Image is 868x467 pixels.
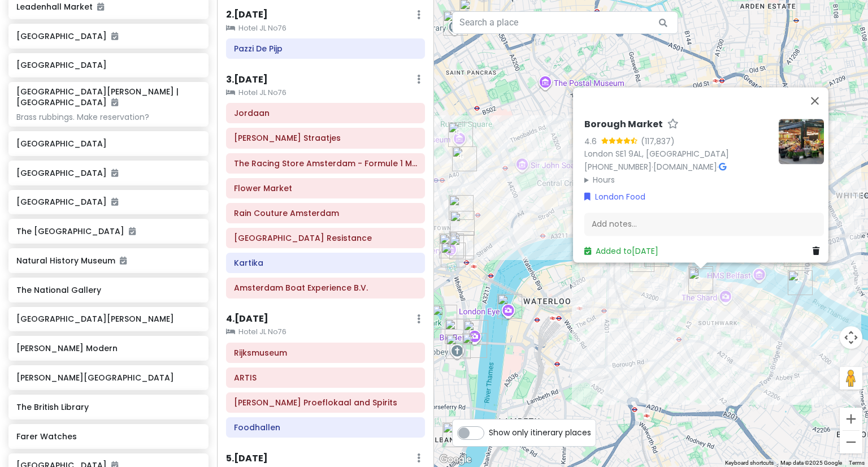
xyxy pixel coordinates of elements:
[234,208,417,218] h6: Rain Couture Amsterdam
[226,23,425,34] small: Hotel JL No76
[840,408,862,430] button: Zoom in
[16,168,200,178] h6: [GEOGRAPHIC_DATA]
[16,112,200,122] div: Brass rubbings. Make reservation?
[226,313,268,325] h6: 4 . [DATE]
[780,460,842,466] span: Map data ©2025 Google
[435,229,468,263] div: The National Gallery
[584,119,663,131] h6: Borough Market
[234,422,417,433] h6: Foodhallen
[779,119,824,164] img: Picture of the place
[584,191,645,204] a: London Food
[813,245,824,258] a: Delete place
[584,174,770,186] summary: Hours
[16,314,200,324] h6: [GEOGRAPHIC_DATA][PERSON_NAME]
[16,197,200,207] h6: [GEOGRAPHIC_DATA]
[584,246,658,257] a: Added to[DATE]
[16,87,200,107] h6: [GEOGRAPHIC_DATA][PERSON_NAME] | [GEOGRAPHIC_DATA]
[438,418,472,452] div: Tate Britain
[226,87,425,98] small: Hotel JL No76
[16,431,200,442] h6: Farer Watches
[97,3,104,11] i: Added to itinerary
[234,133,417,143] h6: Negen Straatjes
[641,135,675,148] div: (117,837)
[234,44,417,54] h6: Pazzi De Pijp
[111,98,118,106] i: Added to itinerary
[489,426,591,439] span: Show only itinerary places
[234,108,417,118] h6: Jordaan
[439,6,472,40] div: The British Library
[16,285,200,295] h6: The National Gallery
[226,453,268,465] h6: 5 . [DATE]
[725,459,774,467] button: Keyboard shortcuts
[226,326,425,338] small: Hotel JL No76
[584,161,652,172] a: [PHONE_NUMBER]
[459,315,493,349] div: Big Ben
[226,9,268,21] h6: 2 . [DATE]
[16,256,200,266] h6: Natural History Museum
[445,227,479,261] div: Café in the Crypt
[16,2,200,12] h6: Leadenhall Market
[16,402,200,412] h6: The British Library
[234,283,417,293] h6: Amsterdam Boat Experience B.V.
[458,328,492,362] div: Palace of Westminster
[584,213,824,236] div: Add notes...
[16,31,200,41] h6: [GEOGRAPHIC_DATA]
[16,139,200,149] h6: [GEOGRAPHIC_DATA]
[444,118,478,152] div: The British Museum
[801,87,828,114] button: Close
[234,258,417,268] h6: Kartika
[719,163,726,171] i: Google Maps
[783,266,817,300] div: Tower Bridge
[234,397,417,408] h6: Wynand Fockink Proeflokaal and Spirits
[445,230,479,264] div: St Martin-in-the-Fields Church | London
[428,300,462,334] div: Churchill War Rooms
[437,452,474,467] img: Google
[493,289,527,323] div: London Eye
[111,198,118,206] i: Added to itinerary
[16,343,200,353] h6: [PERSON_NAME] Modern
[111,169,118,177] i: Added to itinerary
[840,326,862,349] button: Map camera controls
[849,460,865,466] a: Terms (opens in new tab)
[16,60,200,70] h6: [GEOGRAPHIC_DATA]
[234,233,417,243] h6: Verzetsmuseum Amsterdam - Museum of WWII Resistance
[584,119,770,186] div: · ·
[840,367,862,390] button: Drag Pegman onto the map to open Street View
[226,74,268,86] h6: 3 . [DATE]
[436,238,470,272] div: Trafalgar Square
[437,452,474,467] a: Open this area in Google Maps (opens a new window)
[444,191,478,224] div: Dishoom Covent Garden
[234,348,417,358] h6: Rijksmuseum
[452,11,678,34] input: Search a place
[584,149,729,160] a: London SE1 9AL, [GEOGRAPHIC_DATA]
[448,142,481,176] div: Fishoria Fish and Chips
[584,135,601,148] div: 4.6
[684,264,718,298] div: Borough Market
[129,227,136,235] i: Added to itinerary
[111,32,118,40] i: Added to itinerary
[16,373,200,383] h6: [PERSON_NAME][GEOGRAPHIC_DATA]
[234,183,417,193] h6: Flower Market
[441,330,475,364] div: Westminster Abbey
[667,119,679,131] a: Star place
[234,373,417,383] h6: ARTIS
[234,158,417,168] h6: The Racing Store Amsterdam - Formule 1 Merchandise Shop
[653,161,717,172] a: [DOMAIN_NAME]
[840,431,862,453] button: Zoom out
[445,206,479,240] div: Knoops
[440,314,474,348] div: Parliament Square
[16,226,200,236] h6: The [GEOGRAPHIC_DATA]
[120,257,127,265] i: Added to itinerary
